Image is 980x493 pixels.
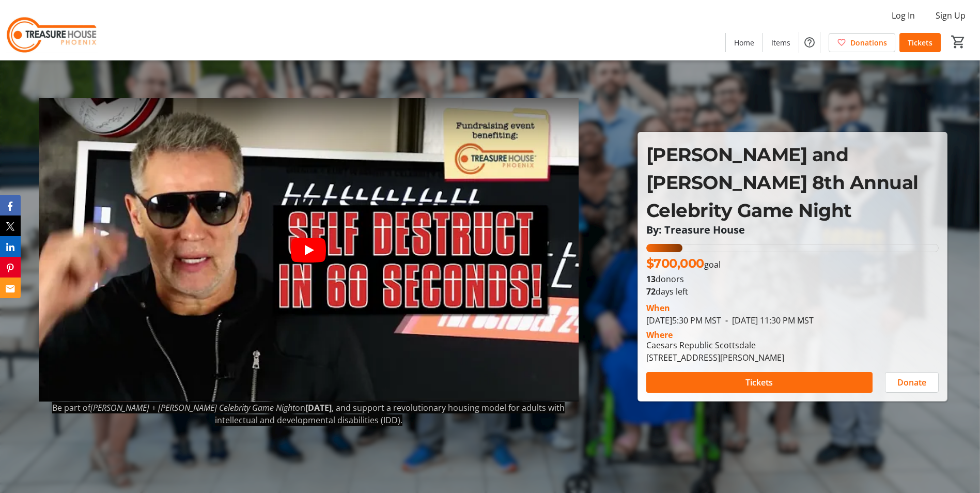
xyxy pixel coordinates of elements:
[763,33,799,52] a: Items
[883,7,923,24] button: Log In
[908,37,932,48] span: Tickets
[646,339,784,351] div: Caesars Republic Scottsdale
[726,33,763,52] a: Home
[646,331,673,339] div: Where
[646,372,873,393] button: Tickets
[646,254,721,273] p: goal
[646,273,656,285] b: 13
[646,256,704,271] span: $700,000
[899,33,941,52] a: Tickets
[646,351,784,364] div: [STREET_ADDRESS][PERSON_NAME]
[646,285,939,298] p: days left
[936,9,966,22] span: Sign Up
[885,372,939,393] button: Donate
[721,315,814,326] span: [DATE] 11:30 PM MST
[646,141,939,224] p: [PERSON_NAME] and [PERSON_NAME] 8th Annual Celebrity Game Night
[734,37,754,48] span: Home
[215,402,565,426] span: , and support a revolutionary housing model for adults with intellectual and developmental disabi...
[6,4,98,56] img: Treasure House's Logo
[897,376,926,389] span: Donate
[646,244,939,252] div: 12.379278571428571% of fundraising goal reached
[949,33,968,51] button: Cart
[305,402,332,413] strong: [DATE]
[721,315,732,326] span: -
[52,402,90,413] span: Be part of
[646,273,939,285] p: donors
[799,32,820,53] button: Help
[295,402,305,413] span: on
[829,33,895,52] a: Donations
[646,302,670,314] div: When
[850,37,887,48] span: Donations
[745,376,773,389] span: Tickets
[646,286,656,297] span: 72
[646,315,721,326] span: [DATE] 5:30 PM MST
[771,37,790,48] span: Items
[291,238,326,263] button: Play video
[90,402,295,413] em: [PERSON_NAME] + [PERSON_NAME] Celebrity Game Night
[927,7,974,24] button: Sign Up
[646,224,939,236] p: By: Treasure House
[892,9,915,22] span: Log In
